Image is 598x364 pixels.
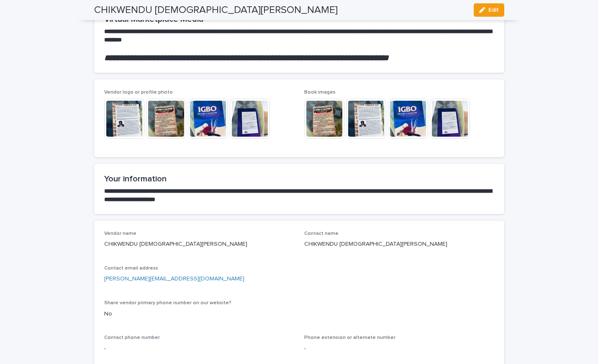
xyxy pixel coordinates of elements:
span: Vendor logo or profile photo [104,90,173,95]
h2: CHIKWENDU [DEMOGRAPHIC_DATA][PERSON_NAME] [94,4,338,16]
p: - [304,344,494,353]
span: Vendor name [104,231,136,236]
span: Contact phone number [104,335,160,340]
p: CHIKWENDU [DEMOGRAPHIC_DATA][PERSON_NAME] [104,240,294,249]
span: Contact email address [104,266,158,271]
span: Contact name [304,231,339,236]
span: Edit [488,7,499,13]
a: [PERSON_NAME][EMAIL_ADDRESS][DOMAIN_NAME] [104,276,244,282]
span: Share vendor primary phone number on our website? [104,300,231,305]
p: - [104,344,294,353]
h2: Your information [104,174,494,184]
p: No [104,310,494,318]
p: CHIKWENDU [DEMOGRAPHIC_DATA][PERSON_NAME] [304,240,494,249]
span: Book images [304,90,336,95]
span: Phone extension or alternate number [304,335,395,340]
button: Edit [474,3,504,17]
